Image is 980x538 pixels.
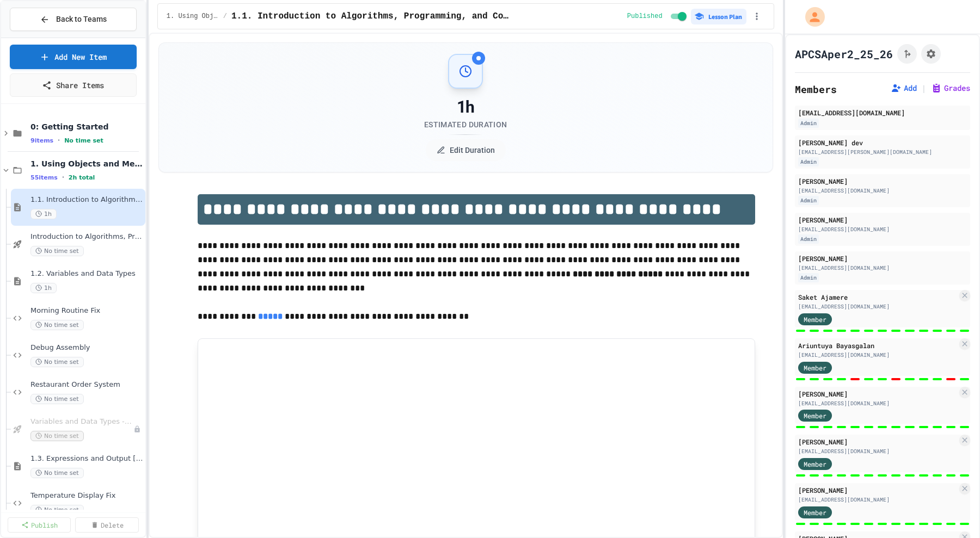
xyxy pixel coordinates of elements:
[798,273,819,282] div: Admin
[931,83,970,94] button: Grades
[424,97,507,117] div: 1h
[934,494,969,527] iframe: chat widget
[798,215,967,225] div: [PERSON_NAME]
[30,431,84,441] span: No time set
[798,234,819,244] div: Admin
[798,176,967,186] div: [PERSON_NAME]
[804,314,826,324] span: Member
[30,283,57,293] span: 1h
[627,12,663,21] span: Published
[10,73,137,97] a: Share Items
[30,394,84,404] span: No time set
[30,232,143,242] span: Introduction to Algorithms, Programming, and Compilers
[798,264,967,272] div: [EMAIL_ADDRESS][DOMAIN_NAME]
[223,12,227,21] span: /
[798,351,957,359] div: [EMAIL_ADDRESS][DOMAIN_NAME]
[30,505,84,515] span: No time set
[804,459,826,469] span: Member
[58,136,60,145] span: •
[627,10,689,23] div: Content is published and visible to students
[798,225,967,233] div: [EMAIL_ADDRESS][DOMAIN_NAME]
[56,14,107,25] span: Back to Teams
[798,292,957,302] div: Saket Ajamere
[30,159,143,169] span: 1. Using Objects and Methods
[30,174,58,181] span: 55 items
[798,341,957,350] div: Ariuntuya Bayasgalan
[30,491,143,500] span: Temperature Display Fix
[30,209,57,219] span: 1h
[30,343,143,353] span: Debug Assembly
[10,45,137,69] a: Add New Item
[69,174,95,181] span: 2h total
[921,82,927,95] span: |
[798,447,957,455] div: [EMAIL_ADDRESS][DOMAIN_NAME]
[798,196,819,205] div: Admin
[798,302,957,311] div: [EMAIL_ADDRESS][DOMAIN_NAME]
[897,44,917,64] button: Click to see fork details
[426,139,506,161] button: Edit Duration
[231,10,510,23] span: 1.1. Introduction to Algorithms, Programming, and Compilers
[10,8,137,31] button: Back to Teams
[798,187,967,195] div: [EMAIL_ADDRESS][DOMAIN_NAME]
[798,148,967,156] div: [EMAIL_ADDRESS][PERSON_NAME][DOMAIN_NAME]
[798,253,967,263] div: [PERSON_NAME]
[798,119,819,128] div: Admin
[798,485,957,495] div: [PERSON_NAME]
[804,363,826,373] span: Member
[921,44,941,64] button: Assignment Settings
[890,447,969,493] iframe: chat widget
[798,399,957,407] div: [EMAIL_ADDRESS][DOMAIN_NAME]
[795,46,893,61] h1: APCSAper2_25_26
[424,119,507,130] div: Estimated Duration
[30,454,143,463] span: 1.3. Expressions and Output [New]
[30,320,84,330] span: No time set
[891,83,917,94] button: Add
[167,12,219,21] span: 1. Using Objects and Methods
[30,122,143,132] span: 0: Getting Started
[804,411,826,420] span: Member
[798,138,967,147] div: [PERSON_NAME] dev
[30,380,143,389] span: Restaurant Order System
[75,517,138,533] a: Delete
[30,357,84,367] span: No time set
[798,496,957,504] div: [EMAIL_ADDRESS][DOMAIN_NAME]
[804,508,826,517] span: Member
[798,108,967,118] div: [EMAIL_ADDRESS][DOMAIN_NAME]
[30,468,84,478] span: No time set
[64,137,103,144] span: No time set
[691,9,746,24] button: Lesson Plan
[794,4,828,29] div: My Account
[62,173,64,182] span: •
[30,195,143,205] span: 1.1. Introduction to Algorithms, Programming, and Compilers
[795,82,837,97] h2: Members
[798,157,819,166] div: Admin
[798,389,957,399] div: [PERSON_NAME]
[30,417,133,426] span: Variables and Data Types - Quiz
[798,437,957,447] div: [PERSON_NAME]
[8,517,71,533] a: Publish
[133,425,141,433] div: Unpublished
[30,306,143,316] span: Morning Routine Fix
[30,246,84,256] span: No time set
[30,137,53,144] span: 9 items
[30,269,143,279] span: 1.2. Variables and Data Types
